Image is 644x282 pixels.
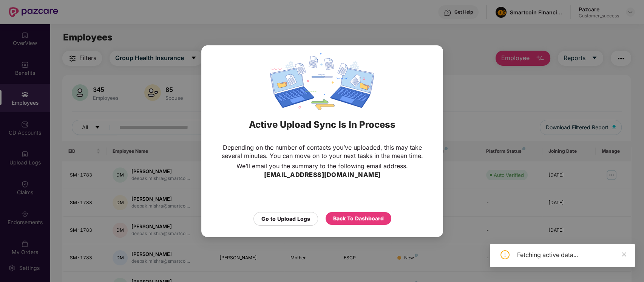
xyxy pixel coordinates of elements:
[333,214,383,222] div: Back To Dashboard
[216,143,428,160] p: Depending on the number of contacts you’ve uploaded, this may take several minutes. You can move ...
[270,53,374,110] img: svg+xml;base64,PHN2ZyBpZD0iRGF0YV9zeW5jaW5nIiB4bWxucz0iaHR0cDovL3d3dy53My5vcmcvMjAwMC9zdmciIHdpZH...
[621,252,627,257] span: close
[261,214,310,223] div: Go to Upload Logs
[500,250,510,259] span: exclamation-circle
[211,110,434,139] div: Active Upload Sync Is In Process
[264,170,380,180] h3: [EMAIL_ADDRESS][DOMAIN_NAME]
[236,162,408,170] p: We’ll email you the summary to the following email address.
[517,250,626,259] div: Fetching active data...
